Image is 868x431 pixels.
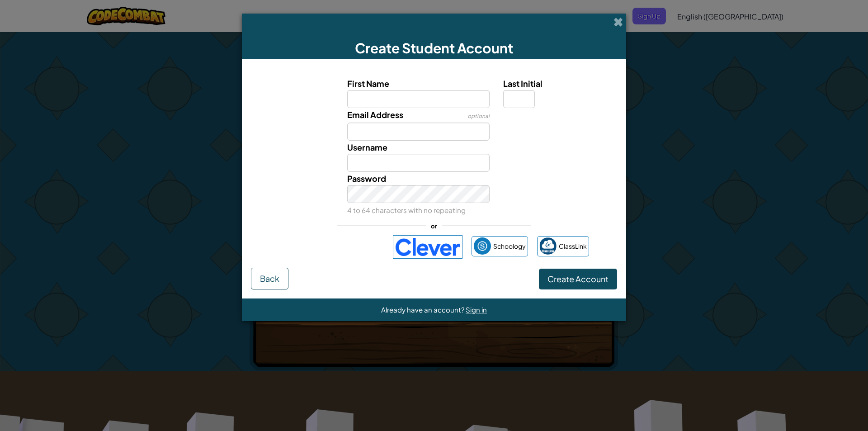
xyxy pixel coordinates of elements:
[426,219,442,232] span: or
[275,237,388,257] iframe: Sign in with Google Button
[260,273,279,284] span: Back
[503,78,542,89] span: Last Initial
[547,274,609,284] span: Create Account
[347,78,389,89] span: First Name
[347,206,466,214] small: 4 to 64 characters with no repeating
[347,109,403,120] span: Email Address
[381,305,466,314] span: Already have an account?
[393,235,462,259] img: clever-logo-blue.png
[539,237,557,255] img: classlink-logo-small.png
[539,269,617,289] button: Create Account
[467,113,490,119] span: optional
[493,240,526,253] span: Schoology
[466,305,487,314] a: Sign in
[559,240,587,253] span: ClassLink
[347,142,387,152] span: Username
[347,173,386,184] span: Password
[251,268,288,289] button: Back
[355,39,513,57] span: Create Student Account
[474,237,491,255] img: schoology.png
